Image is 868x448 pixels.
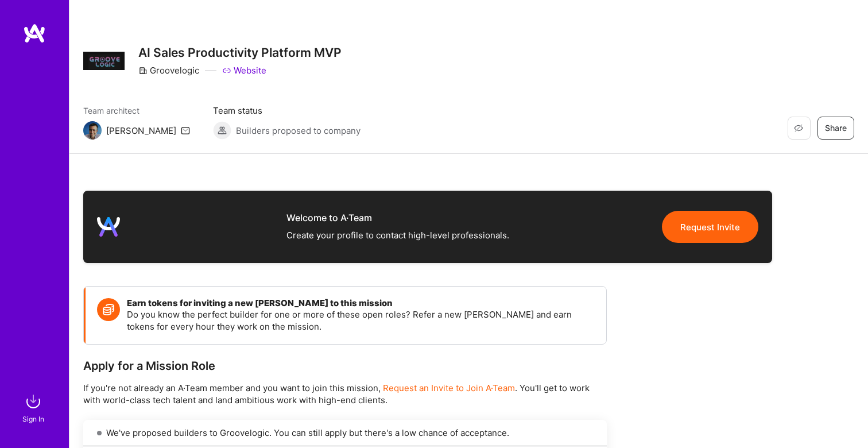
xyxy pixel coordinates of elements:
div: Welcome to A·Team [286,211,509,224]
h3: AI Sales Productivity Platform MVP [138,45,342,60]
div: Groovelogic [138,64,199,76]
img: logo [23,23,46,44]
span: Request an Invite to Join A·Team [383,383,515,393]
span: Builders proposed to company [236,125,361,137]
p: Do you know the perfect builder for one or more of these open roles? Refer a new [PERSON_NAME] an... [127,308,595,333]
div: We've proposed builders to Groovelogic. You can still apply but there's a low chance of acceptance. [83,420,607,446]
button: Request Invite [662,211,758,243]
i: icon CompanyGray [138,66,148,75]
p: If you're not already an A·Team member and you want to join this mission, . You'll get to work wi... [83,382,607,406]
a: sign inSign In [24,390,45,425]
h4: Earn tokens for inviting a new [PERSON_NAME] to this mission [127,298,595,308]
div: Create your profile to contact high-level professionals. [286,229,509,242]
img: Team Architect [83,121,102,140]
span: Team architect [83,105,190,117]
button: Share [817,117,854,140]
img: logo [97,215,120,238]
div: Apply for a Mission Role [83,358,607,373]
div: Sign In [22,413,44,425]
i: icon Mail [181,126,190,135]
div: [PERSON_NAME] [106,125,176,137]
span: Share [825,122,847,134]
span: Team status [213,105,361,117]
img: Token icon [97,298,120,321]
img: sign in [22,390,45,413]
a: Website [222,64,266,76]
img: Company Logo [83,52,125,70]
i: icon EyeClosed [794,123,803,133]
img: Builders proposed to company [213,121,231,140]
